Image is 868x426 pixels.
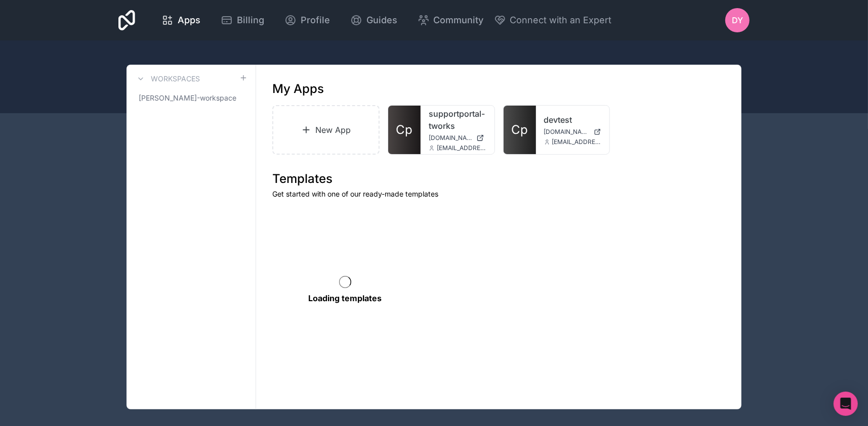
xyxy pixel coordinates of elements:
p: Get started with one of our ready-made templates [272,189,725,199]
span: Cp [511,122,528,138]
a: supportportal-tworks [429,108,486,132]
span: [EMAIL_ADDRESS][DOMAIN_NAME] [437,144,486,152]
h1: Templates [272,171,725,187]
a: Cp [388,106,421,154]
span: Guides [366,13,397,27]
a: [PERSON_NAME]-workspace [135,89,247,107]
span: [DOMAIN_NAME] [429,134,472,142]
span: Profile [301,13,330,27]
h1: My Apps [272,81,324,97]
a: [DOMAIN_NAME] [429,134,486,142]
p: Loading templates [308,292,382,304]
a: Billing [213,9,272,31]
a: Guides [342,9,405,31]
h3: Workspaces [151,74,200,84]
span: [DOMAIN_NAME] [544,128,590,136]
a: New App [272,105,380,155]
span: Connect with an Expert [510,13,612,27]
span: [PERSON_NAME]-workspace [139,93,236,103]
span: Billing [237,13,264,27]
span: Cp [396,122,412,138]
span: Community [434,13,484,27]
span: [EMAIL_ADDRESS][DOMAIN_NAME] [552,138,602,146]
span: Apps [178,13,200,27]
a: Cp [504,106,536,154]
span: DY [732,14,743,26]
a: devtest [544,114,602,126]
a: Apps [153,9,209,31]
a: [DOMAIN_NAME] [544,128,602,136]
button: Connect with an Expert [494,13,612,27]
a: Workspaces [135,73,200,85]
a: Profile [276,9,338,31]
div: Open Intercom Messenger [834,392,858,416]
a: Community [409,9,492,31]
